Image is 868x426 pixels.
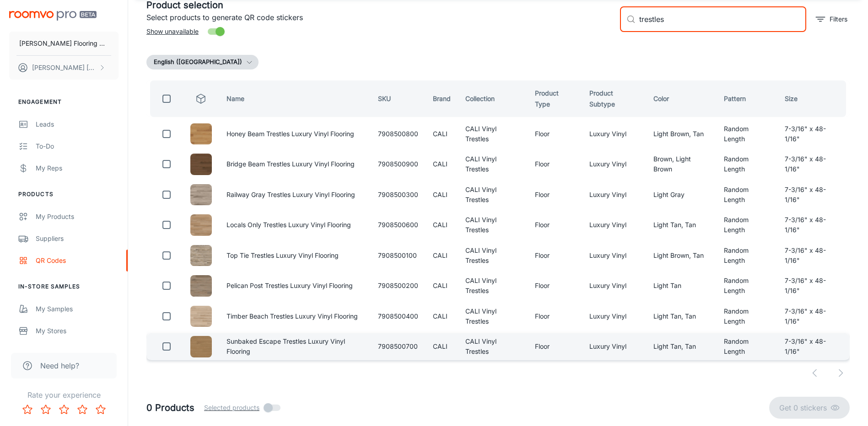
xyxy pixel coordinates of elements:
th: Pattern [717,80,777,117]
td: Luxury Vinyl [582,212,647,239]
td: Random Length [717,121,777,148]
td: Floor [528,242,582,269]
span: Selected products [204,403,259,413]
td: 7908500800 [371,121,426,148]
th: SKU [371,80,426,117]
td: Floor [528,212,582,239]
td: Light Tan [646,272,717,299]
td: CALI [426,181,458,208]
td: Floor [528,151,582,178]
td: Floor [528,333,582,360]
span: Need help? [40,360,79,371]
th: Color [646,80,717,117]
div: My Products [36,212,119,222]
td: Locals Only Trestles Luxury Vinyl Flooring [219,212,371,239]
td: CALI Vinyl Trestles [458,121,527,148]
div: Suppliers [36,234,119,244]
td: Random Length [717,181,777,208]
div: QR Codes [36,256,119,266]
td: 7-3/16" x 48-1/16" [777,333,850,360]
td: Luxury Vinyl [582,181,647,208]
td: CALI Vinyl Trestles [458,242,527,269]
td: 7908500300 [371,181,426,208]
td: Light Tan, Tan [646,333,717,360]
button: [PERSON_NAME] [PERSON_NAME] [9,56,119,80]
td: CALI Vinyl Trestles [458,272,527,299]
td: Luxury Vinyl [582,242,647,269]
button: Rate 2 star [37,400,55,419]
td: Light Tan, Tan [646,303,717,330]
td: Railway Gray Trestles Luxury Vinyl Flooring [219,181,371,208]
td: 7908500400 [371,303,426,330]
input: Search by SKU, brand, collection... [639,6,806,32]
td: CALI [426,242,458,269]
td: Top Tie Trestles Luxury Vinyl Flooring [219,242,371,269]
td: Timber Beach Trestles Luxury Vinyl Flooring [219,303,371,330]
td: CALI [426,272,458,299]
td: Luxury Vinyl [582,272,647,299]
button: English ([GEOGRAPHIC_DATA]) [146,55,259,69]
td: 7908500200 [371,272,426,299]
td: Pelican Post Trestles Luxury Vinyl Flooring [219,272,371,299]
button: Rate 3 star [55,400,73,419]
td: CALI Vinyl Trestles [458,333,527,360]
td: Random Length [717,212,777,239]
td: CALI [426,303,458,330]
th: Size [777,80,850,117]
td: Luxury Vinyl [582,151,647,178]
td: Light Brown, Tan [646,242,717,269]
td: Honey Beam Trestles Luxury Vinyl Flooring [219,121,371,148]
p: Rate your experience [7,389,120,400]
td: 7-3/16" x 48-1/16" [777,272,850,299]
td: 7-3/16" x 48-1/16" [777,121,850,148]
td: Sunbaked Escape Trestles Luxury Vinyl Flooring [219,333,371,360]
p: Filters [830,14,847,24]
td: Random Length [717,242,777,269]
th: Name [219,80,371,117]
button: Rate 1 star [18,400,37,419]
td: Random Length [717,303,777,330]
td: Random Length [717,151,777,178]
td: 7-3/16" x 48-1/16" [777,181,850,208]
button: Rate 5 star [92,400,110,419]
td: Light Brown, Tan [646,121,717,148]
td: Light Tan, Tan [646,212,717,239]
td: Luxury Vinyl [582,121,647,148]
td: CALI Vinyl Trestles [458,151,527,178]
td: CALI Vinyl Trestles [458,303,527,330]
div: My Samples [36,304,119,314]
th: Brand [426,80,458,117]
td: CALI Vinyl Trestles [458,181,527,208]
td: Floor [528,181,582,208]
td: Luxury Vinyl [582,333,647,360]
td: Random Length [717,272,777,299]
th: Collection [458,80,527,117]
td: CALI [426,333,458,360]
td: 7908500100 [371,242,426,269]
h5: 0 Products [146,401,194,415]
div: My Reps [36,163,119,173]
td: Light Gray [646,181,717,208]
div: My Stores [36,326,119,336]
td: Bridge Beam Trestles Luxury Vinyl Flooring [219,151,371,178]
div: To-do [36,141,119,151]
td: 7908500700 [371,333,426,360]
td: Floor [528,272,582,299]
td: CALI [426,121,458,148]
p: Select products to generate QR code stickers [146,12,613,23]
td: 7-3/16" x 48-1/16" [777,151,850,178]
th: Product Type [528,80,582,117]
img: Roomvo PRO Beta [9,11,97,21]
td: 7-3/16" x 48-1/16" [777,303,850,330]
td: Floor [528,303,582,330]
td: Random Length [717,333,777,360]
td: CALI [426,212,458,239]
button: Rate 4 star [73,400,92,419]
p: [PERSON_NAME] [PERSON_NAME] [32,63,97,73]
button: filter [814,12,850,27]
p: [PERSON_NAME] Flooring Stores [19,38,108,48]
td: Luxury Vinyl [582,303,647,330]
span: Show unavailable [146,27,199,37]
td: Brown, Light Brown [646,151,717,178]
td: 7-3/16" x 48-1/16" [777,242,850,269]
